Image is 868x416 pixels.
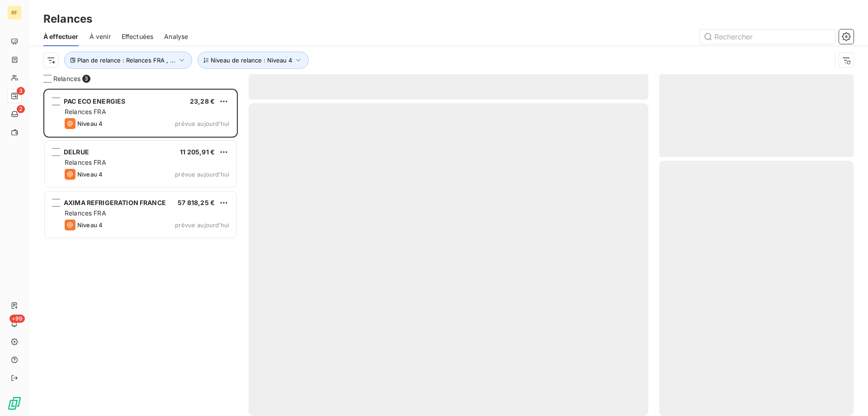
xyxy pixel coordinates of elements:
span: 3 [17,87,25,95]
div: grid [43,89,238,416]
span: +99 [9,315,25,323]
span: 11 205,91 € [180,148,215,156]
span: prévue aujourd’hui [175,120,229,127]
div: RF [7,5,22,20]
a: 2 [7,107,21,121]
span: prévue aujourd’hui [175,171,229,178]
button: Plan de relance : Relances FRA , ... [64,52,192,69]
span: Niveau 4 [77,120,103,127]
span: 23,28 € [190,97,215,105]
span: À venir [90,32,111,41]
span: Relances [53,74,80,83]
button: Niveau de relance : Niveau 4 [198,52,309,69]
h3: Relances [43,11,92,27]
img: Logo LeanPay [7,396,22,411]
span: Relances FRA [65,108,106,115]
span: 2 [17,105,25,113]
span: DELRUE [64,148,89,156]
span: Niveau de relance : Niveau 4 [211,57,292,64]
span: Niveau 4 [77,221,103,229]
span: PAC ECO ENERGIES [64,97,125,105]
span: AXIMA REFRIGERATION FRANCE [64,199,166,206]
span: 3 [82,75,90,83]
span: Plan de relance : Relances FRA , ... [77,57,175,64]
span: 57 818,25 € [178,199,215,206]
span: À effectuer [43,32,79,41]
span: prévue aujourd’hui [175,221,229,229]
a: 3 [7,89,21,103]
span: Relances FRA [65,158,106,166]
input: Rechercher [700,29,835,44]
span: Analyse [164,32,188,41]
span: Effectuées [122,32,154,41]
span: Relances FRA [65,209,106,217]
span: Niveau 4 [77,171,103,178]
